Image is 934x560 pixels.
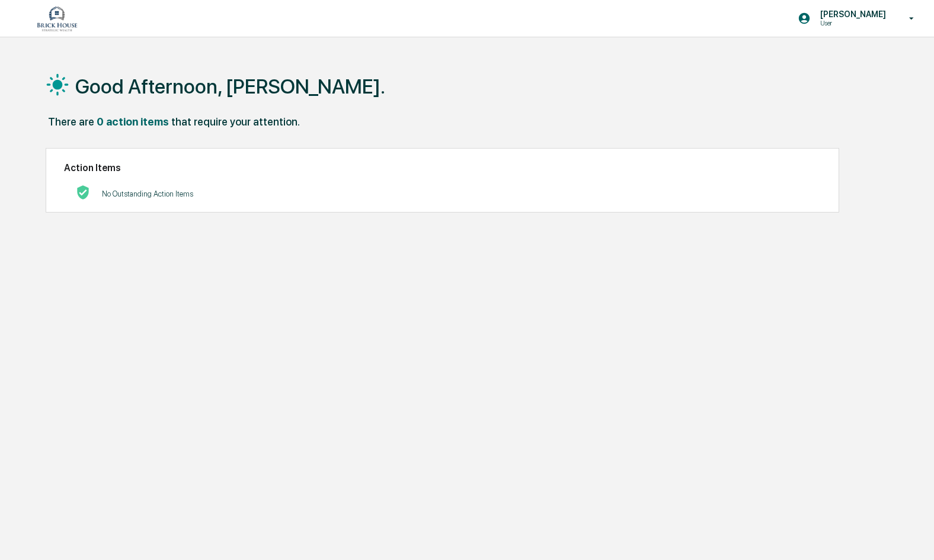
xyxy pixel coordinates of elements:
[171,115,300,128] div: that require your attention.
[97,115,169,128] div: 0 action items
[102,189,193,198] p: No Outstanding Action Items
[28,5,85,32] img: logo
[811,9,892,19] p: [PERSON_NAME]
[64,162,821,173] h2: Action Items
[75,75,385,98] h1: Good Afternoon, [PERSON_NAME].
[48,115,94,128] div: There are
[76,185,90,199] img: No Actions logo
[811,19,892,27] p: User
